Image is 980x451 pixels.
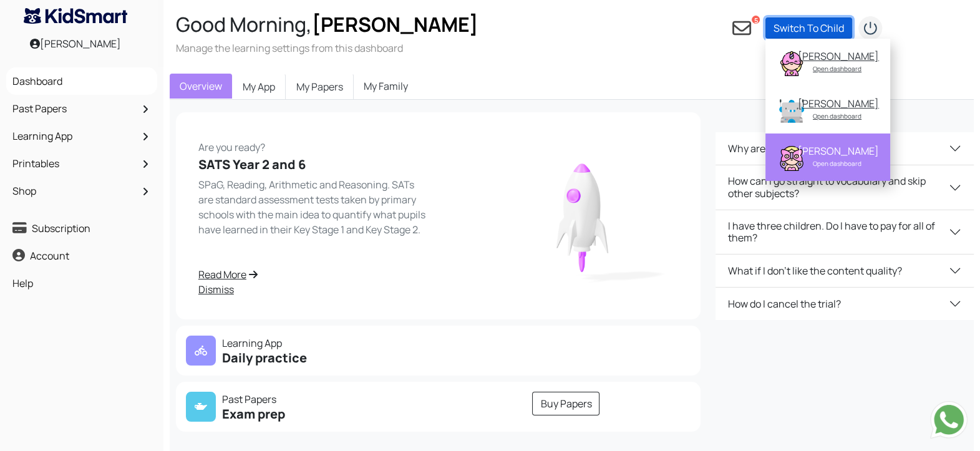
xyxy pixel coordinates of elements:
img: Shaanviy Ravindran [779,99,804,124]
p: Learning App [186,336,431,351]
h2: Good Morning, [176,12,478,36]
button: I have three children. Do I have to pay for all of them? [716,210,974,254]
a: Shop [9,180,154,201]
a: Dismiss [198,282,431,297]
img: Shaasti Ravindran [779,146,804,171]
a: My Family [354,74,418,99]
a: Shaanviy Ravindran [PERSON_NAME] Open dashboard [772,92,884,127]
img: logout2.png [858,16,883,41]
button: How can I go straight to vocabulary and skip other subjects? [716,165,974,209]
h5: Help Topics [716,112,974,127]
h5: SATS Year 2 and 6 [198,157,431,172]
button: What if I don't like the content quality? [716,255,974,287]
a: Switch To Child [765,17,852,39]
a: Learning App [9,125,154,147]
div: [PERSON_NAME] [798,97,876,110]
h5: Exam prep [186,407,431,422]
a: 5 [732,15,751,41]
img: KidSmart logo [24,8,127,24]
a: Account [9,245,154,266]
span: 5 [751,15,760,24]
a: My App [232,74,286,100]
div: [PERSON_NAME] [798,50,876,62]
a: Buy Papers [532,392,599,415]
h5: Daily practice [186,351,431,366]
a: Read More [198,267,431,282]
a: Printables [9,153,154,174]
a: Help [9,273,154,294]
a: Overview [170,74,232,99]
img: Shaanviy Ravindran [779,51,804,76]
div: Open dashboard [798,110,876,122]
a: Past Papers [9,98,154,119]
button: Why are worksheets locked? [716,132,974,165]
span: [PERSON_NAME] [312,11,478,38]
div: Open dashboard [798,157,876,170]
a: Shaanviy Ravindran [PERSON_NAME] Open dashboard [772,45,884,80]
p: Are you ready? [198,135,431,155]
a: Subscription [9,218,154,239]
a: Shaasti Ravindran [PERSON_NAME] Open dashboard [772,140,884,175]
a: Dashboard [9,70,154,92]
button: How do I cancel the trial? [716,288,974,320]
a: My Papers [286,74,354,100]
div: [PERSON_NAME] [798,145,876,157]
h3: Manage the learning settings from this dashboard [176,41,478,55]
p: Past Papers [186,392,431,407]
img: rocket [487,146,679,287]
div: Open dashboard [798,62,876,75]
p: SPaG, Reading, Arithmetic and Reasoning. SATs are standard assessment tests taken by primary scho... [198,177,431,237]
img: Send whatsapp message to +442080035976 [930,401,968,439]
